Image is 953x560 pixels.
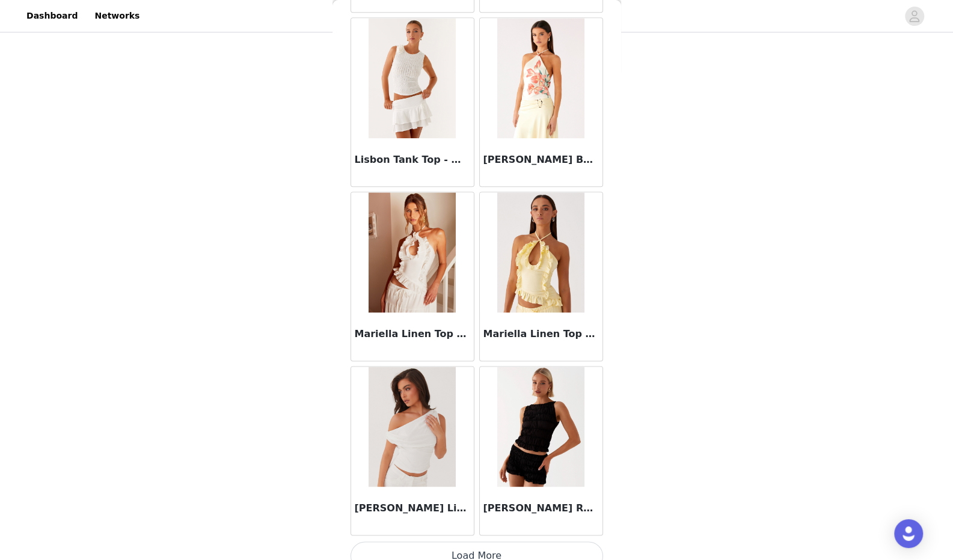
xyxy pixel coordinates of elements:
[369,18,456,138] img: Lisbon Tank Top - White
[369,192,456,312] img: Mariella Linen Top - White
[497,367,584,487] img: Messina Ruched Tank Top - Black
[894,519,923,548] div: Open Intercom Messenger
[497,192,584,312] img: Mariella Linen Top - Yellow
[19,2,85,29] a: Dashboard
[87,2,147,29] a: Networks
[369,367,456,487] img: Marissa Linen One Shoulder Top - White
[355,501,470,516] h3: [PERSON_NAME] Linen One Shoulder Top - White
[483,327,599,341] h3: Mariella Linen Top - Yellow
[483,501,599,516] h3: [PERSON_NAME] Ruched Tank Top - Black
[483,153,599,167] h3: [PERSON_NAME] Beaded Tie Back Top - Siena Floral
[355,153,470,167] h3: Lisbon Tank Top - White
[355,327,470,341] h3: Mariella Linen Top - White
[497,18,584,138] img: Loreta Beaded Tie Back Top - Siena Floral
[909,7,920,26] div: avatar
